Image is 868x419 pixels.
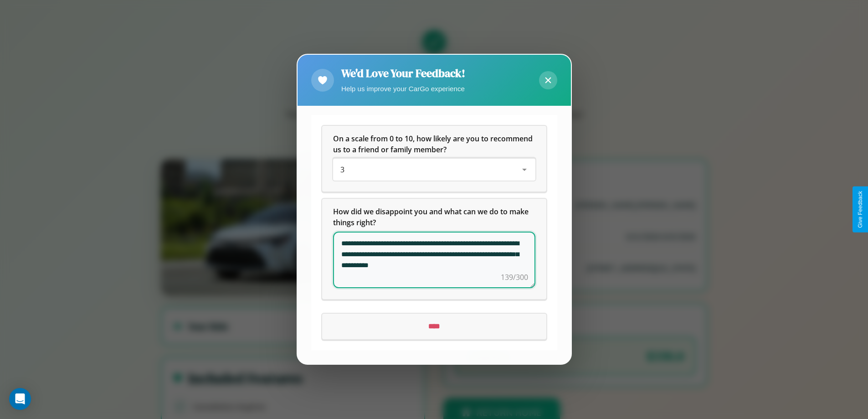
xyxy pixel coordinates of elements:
[322,126,546,192] div: On a scale from 0 to 10, how likely are you to recommend us to a friend or family member?
[9,388,31,410] div: Open Intercom Messenger
[340,165,344,175] span: 3
[501,272,528,283] div: 139/300
[333,207,530,228] span: How did we disappoint you and what can we do to make things right?
[341,66,465,81] h2: We'd Love Your Feedback!
[333,134,534,155] span: On a scale from 0 to 10, how likely are you to recommend us to a friend or family member?
[341,83,465,95] p: Help us improve your CarGo experience
[333,159,535,181] div: On a scale from 0 to 10, how likely are you to recommend us to a friend or family member?
[857,191,863,228] div: Give Feedback
[333,134,535,155] h5: On a scale from 0 to 10, how likely are you to recommend us to a friend or family member?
